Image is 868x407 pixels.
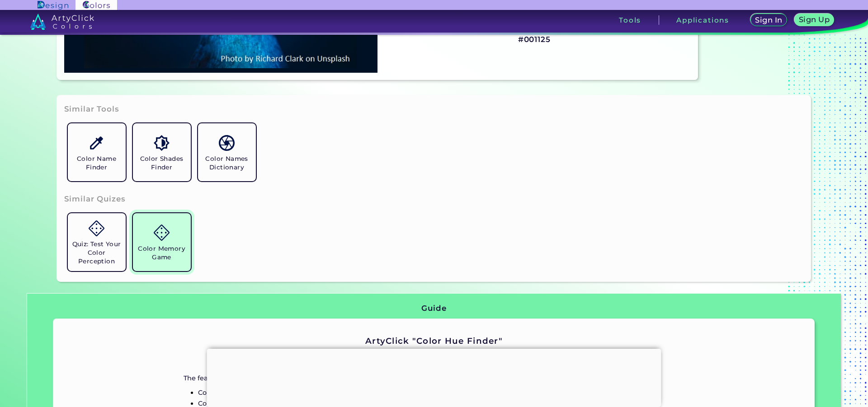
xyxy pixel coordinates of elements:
h3: Similar Tools [64,104,119,115]
img: logo_artyclick_colors_white.svg [30,14,94,30]
img: icon_game.svg [154,225,170,240]
h5: Color Shades Finder [137,154,187,172]
h5: Color Name Finder [71,154,122,172]
iframe: Advertisement [207,349,661,405]
img: icon_color_shades.svg [154,135,170,151]
h5: Color Memory Game [137,244,187,262]
a: Color Name Finder [64,120,129,185]
a: Quiz: Test Your Color Perception [64,210,129,275]
h5: Sign Up [798,16,830,23]
img: icon_color_names_dictionary.svg [219,135,235,151]
h3: Similar Quizes [64,194,126,205]
img: ArtyClick Design logo [38,1,68,9]
a: Color Names Dictionary [194,120,259,185]
a: Color Shades Finder [129,120,194,185]
h3: Tools [619,17,641,23]
h3: Guide [421,303,446,314]
p: Inputs [184,358,685,369]
img: icon_game.svg [89,220,104,236]
p: Color from an image or a photo [198,387,685,398]
h5: Sign In [755,16,783,24]
p: The feature Color Hue Finder provides the hue composition of a color. It finds a color hue for th... [184,373,685,384]
h3: Applications [676,17,729,23]
a: Sign In [750,14,788,27]
a: Color Memory Game [129,210,194,275]
h5: Quiz: Test Your Color Perception [71,240,122,266]
h5: Color Names Dictionary [202,154,252,172]
h2: ArtyClick "Color Hue Finder" [184,335,685,347]
img: icon_color_name_finder.svg [89,135,104,151]
a: Sign Up [794,14,834,27]
h3: #001125 [518,34,551,45]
